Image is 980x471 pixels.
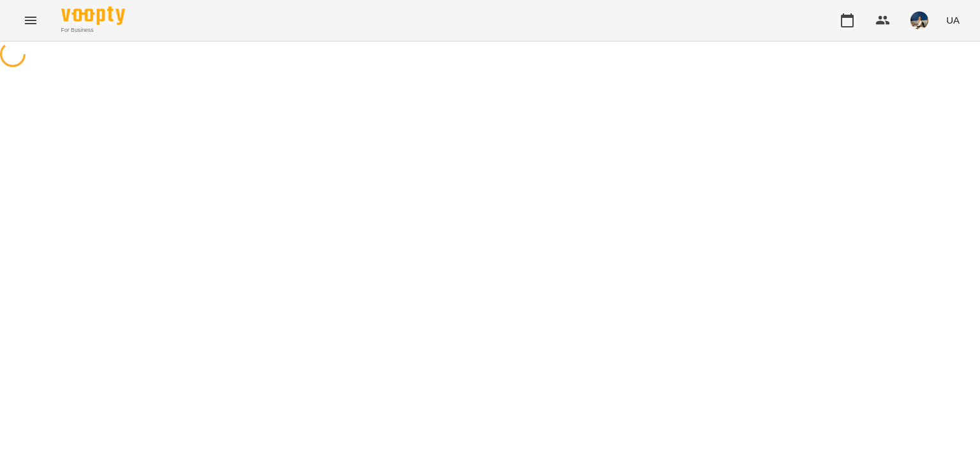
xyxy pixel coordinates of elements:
img: 728131e120417835d086312ced40bd2d.jpg [910,11,928,29]
button: Menu [15,5,46,36]
img: Voopty Logo [61,6,125,25]
button: UA [941,8,965,32]
span: UA [946,13,960,27]
span: For Business [61,26,125,34]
